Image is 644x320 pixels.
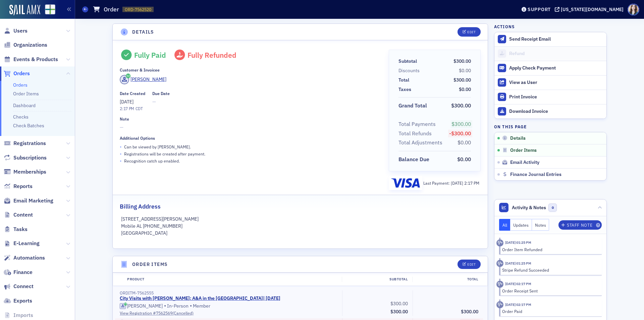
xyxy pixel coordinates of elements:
[398,67,420,74] div: Discounts
[509,36,603,42] div: Send Receipt Email
[398,155,429,164] div: Balance Due
[4,240,40,247] a: E-Learning
[494,104,606,119] a: Download Invoice
[125,7,151,12] span: ORD-7562520
[13,269,33,276] span: Finance
[120,150,122,157] span: •
[509,51,603,57] div: Refund
[4,254,45,262] a: Automations
[124,158,180,164] p: Recognition catch up enabled.
[120,310,337,316] a: View Registration #7562569(Cancelled)
[398,130,432,138] div: Total Refunds
[134,51,166,59] div: Fully Paid
[121,230,480,237] p: [GEOGRAPHIC_DATA]
[494,124,607,130] h4: On this page
[13,140,46,147] span: Registrations
[4,283,34,290] a: Connect
[120,117,129,122] div: Note
[467,263,476,266] div: Edit
[13,102,36,108] a: Dashboard
[120,290,337,295] div: ORDITM-7562555
[558,220,602,230] button: Staff Note
[458,27,481,37] button: Edit
[4,56,58,63] a: Events & Products
[120,99,133,105] span: [DATE]
[628,4,639,15] span: Profile
[509,65,603,71] div: Apply Check Payment
[4,154,47,162] a: Subscriptions
[152,91,170,96] div: Due Date
[496,239,503,246] div: Activity
[449,130,471,137] span: -$300.00
[502,267,597,273] div: Stripe Refund Succeeded
[120,136,155,141] div: Additional Options
[120,75,166,84] a: [PERSON_NAME]
[13,114,29,120] a: Checks
[510,159,539,166] span: Email Activity
[398,120,436,128] div: Total Payments
[512,204,546,211] span: Activity & Notes
[120,303,163,309] a: [PERSON_NAME]
[13,41,47,49] span: Organizations
[13,312,33,319] span: Imports
[505,281,531,286] time: 7/23/2025 02:17 PM
[505,261,531,266] time: 9/8/2025 01:25 PM
[124,144,191,150] p: Can be viewed by [PERSON_NAME] .
[13,211,33,219] span: Content
[461,309,478,315] span: $300.00
[494,75,606,90] button: View as User
[132,29,154,36] h4: Details
[390,301,408,307] span: $300.00
[120,143,122,150] span: •
[120,124,379,131] span: —
[391,178,420,188] img: visa
[13,154,47,162] span: Subscriptions
[398,67,422,74] span: Discounts
[4,41,47,49] a: Organizations
[494,32,606,46] button: Send Receipt Email
[502,246,597,253] div: Order Item Refunded
[451,121,471,127] span: $300.00
[509,94,603,100] div: Print Invoice
[132,261,168,268] h4: Order Items
[4,27,28,35] a: Users
[120,202,161,211] h2: Billing Address
[390,309,408,315] span: $300.00
[13,283,34,290] span: Connect
[13,254,45,262] span: Automations
[412,277,483,282] div: Total
[121,216,480,223] p: [STREET_ADDRESS][PERSON_NAME]
[505,240,531,245] time: 9/8/2025 01:25 PM
[121,223,480,230] p: Mobile AL [PHONE_NUMBER]
[459,67,471,74] span: $0.00
[510,172,561,178] span: Finance Journal Entries
[13,183,33,190] span: Reports
[120,303,337,309] div: In-Person Member
[152,98,170,105] span: —
[122,277,342,282] div: Product
[510,219,532,231] button: Updates
[4,168,46,176] a: Memberships
[398,77,409,84] div: Total
[13,27,28,35] span: Users
[509,80,603,86] div: View as User
[496,260,503,267] div: Activity
[4,70,30,77] a: Orders
[45,4,55,15] img: SailAMX
[458,139,471,146] span: $0.00
[451,102,471,109] span: $300.00
[458,260,481,269] button: Edit
[398,155,432,164] span: Balance Due
[120,67,160,73] div: Customer & Invoicee
[548,203,557,212] span: 0
[120,295,280,302] a: City Visits with [PERSON_NAME]: A&A in the [GEOGRAPHIC_DATA]| [DATE]
[561,6,624,12] div: [US_STATE][DOMAIN_NAME]
[4,312,33,319] a: Imports
[124,151,205,157] p: Registrations will be created after payment.
[502,288,597,294] div: Order Receipt Sent
[4,140,46,147] a: Registrations
[453,58,471,64] span: $300.00
[502,308,597,314] div: Order Paid
[398,86,411,93] div: Taxes
[134,106,143,111] span: CDT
